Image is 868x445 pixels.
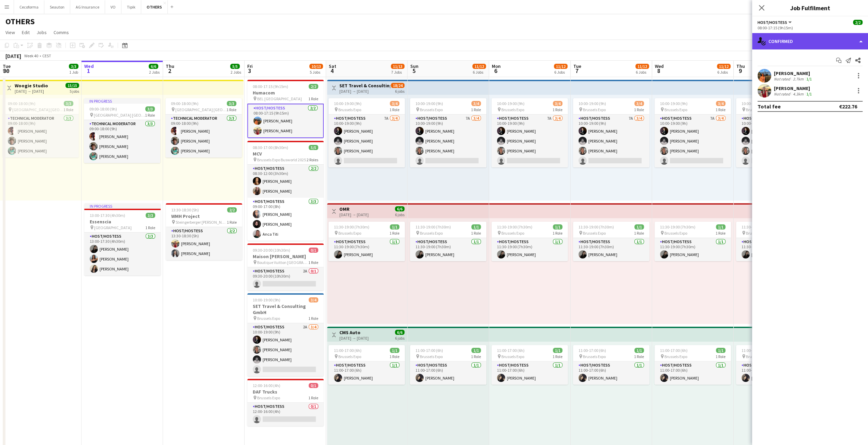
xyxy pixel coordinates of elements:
[84,203,161,209] div: In progress
[664,107,687,112] span: Brussels Expo
[654,361,731,385] app-card-role: Host/Hostess1/111:00-17:00 (6h)[PERSON_NAME]
[491,67,501,75] span: 6
[226,107,236,112] span: 1 Role
[573,98,649,167] div: 10:00-19:00 (9h)3/4 Brussels Expo1 RoleHost/Hostess7A3/410:00-19:00 (9h)[PERSON_NAME][PERSON_NAME...
[247,104,324,138] app-card-role: Host/Hostess2/208:00-17:15 (9h15m)[PERSON_NAME][PERSON_NAME]
[247,198,324,241] app-card-role: Host/Hostess3/309:00-17:00 (8h)[PERSON_NAME][PERSON_NAME]Anca Titi
[654,222,731,261] div: 11:30-19:00 (7h30m)1/1 Brussels Expo1 RoleHost/Hostess1/111:30-19:00 (7h30m)[PERSON_NAME]
[334,348,362,353] span: 11:00-17:00 (6h)
[8,101,35,106] span: 09:00-18:00 (9h)
[578,348,606,353] span: 11:00-17:00 (6h)
[328,238,405,261] app-card-role: Host/Hostess1/111:30-19:00 (7h30m)[PERSON_NAME]
[501,231,524,236] span: Brussels Expo
[409,67,418,75] span: 5
[166,227,242,260] app-card-role: Host/Hostess2/213:30-18:30 (5h)[PERSON_NAME][PERSON_NAME]
[257,157,306,162] span: Brussels Expo Busworld 2025
[247,253,324,259] h3: Maison [PERSON_NAME]
[253,297,280,302] span: 10:00-19:00 (9h)
[746,107,769,112] span: Brussels Expo
[415,101,443,106] span: 10:00-19:00 (9h)
[308,96,318,101] span: 1 Role
[636,70,649,75] div: 6 Jobs
[309,248,318,253] span: 0/1
[2,98,79,158] app-job-card: 09:00-18:00 (9h)3/3 [GEOGRAPHIC_DATA] [GEOGRAPHIC_DATA]1 RoleTechnical Moderator3/309:00-18:00 (9...
[334,224,369,229] span: 11:30-19:00 (7h30m)
[328,98,405,167] div: 10:00-19:00 (9h)3/4 Brussels Expo1 RoleHost/Hostess7A3/410:00-19:00 (9h)[PERSON_NAME][PERSON_NAME...
[634,354,644,359] span: 1 Role
[741,348,769,353] span: 11:00-17:00 (6h)
[716,224,725,229] span: 1/1
[491,222,568,261] app-job-card: 11:30-19:00 (7h30m)1/1 Brussels Expo1 RoleHost/Hostess1/111:30-19:00 (7h30m)[PERSON_NAME]
[573,63,581,69] span: Tue
[395,211,404,217] div: 6 jobs
[583,354,606,359] span: Brussels Expo
[165,98,242,158] app-job-card: 09:00-18:00 (9h)3/3 [GEOGRAPHIC_DATA] [GEOGRAPHIC_DATA]1 RoleTechnical Moderator3/309:00-18:00 (9...
[54,29,69,35] span: Comms
[5,53,21,59] div: [DATE]
[553,231,562,236] span: 1 Role
[329,63,336,69] span: Sat
[231,70,241,75] div: 2 Jobs
[634,101,644,106] span: 3/4
[5,16,35,27] h1: OTHERS
[121,0,141,14] button: Tipik
[84,63,94,69] span: Wed
[2,67,11,75] span: 30
[339,212,369,217] div: [DATE] → [DATE]
[69,64,78,69] span: 3/3
[491,345,568,385] div: 11:00-17:00 (6h)1/1 Brussels Expo1 RoleHost/Hostess1/111:00-17:00 (6h)[PERSON_NAME]
[853,20,863,25] span: 2/2
[471,224,481,229] span: 1/1
[654,98,731,167] app-job-card: 10:00-19:00 (9h)3/4 Brussels Expo1 RoleHost/Hostess7A3/410:00-19:00 (9h)[PERSON_NAME][PERSON_NAME...
[253,145,288,150] span: 08:30-17:00 (8h30m)
[70,0,105,14] button: AG Insurance
[716,348,725,353] span: 1/1
[553,101,562,106] span: 3/4
[339,83,390,89] h3: SET Travel & Consulting GmbH
[717,70,730,75] div: 6 Jobs
[84,98,160,163] app-job-card: In progress09:00-18:00 (9h)3/3 [GEOGRAPHIC_DATA] [GEOGRAPHIC_DATA]1 RoleTechnical Moderator3/309:...
[573,345,649,385] div: 11:00-17:00 (6h)1/1 Brussels Expo1 RoleHost/Hostess1/111:00-17:00 (6h)[PERSON_NAME]
[165,67,174,75] span: 2
[806,76,812,81] app-skills-label: 1/1
[328,115,405,167] app-card-role: Host/Hostess7A3/410:00-19:00 (9h)[PERSON_NAME][PERSON_NAME][PERSON_NAME]
[410,361,486,385] app-card-role: Host/Hostess1/111:00-17:00 (6h)[PERSON_NAME]
[410,98,486,167] app-job-card: 10:00-19:00 (9h)3/4 Brussels Expo1 RoleHost/Hostess7A3/410:00-19:00 (9h)[PERSON_NAME][PERSON_NAME...
[166,63,174,69] span: Thu
[410,115,486,167] app-card-role: Host/Hostess7A3/410:00-19:00 (9h)[PERSON_NAME][PERSON_NAME][PERSON_NAME]
[389,354,399,359] span: 1 Role
[23,53,40,58] span: Week 40
[716,231,725,236] span: 1 Role
[792,91,805,97] div: 4.3km
[497,224,532,229] span: 11:30-19:00 (7h30m)
[664,231,687,236] span: Brussels Expo
[578,224,614,229] span: 11:30-19:00 (7h30m)
[752,33,868,49] div: Confirmed
[328,345,405,385] app-job-card: 11:00-17:00 (6h)1/1 Brussels Expo1 RoleHost/Hostess1/111:00-17:00 (6h)[PERSON_NAME]
[145,225,155,230] span: 1 Role
[247,243,324,291] div: 09:30-20:00 (10h30m)0/1Maison [PERSON_NAME] Boutique Vuitton [GEOGRAPHIC_DATA]1 RoleHost/Hostess2...
[309,84,318,89] span: 2/2
[338,231,361,236] span: Brussels Expo
[410,222,486,261] app-job-card: 11:30-19:00 (7h30m)1/1 Brussels Expo1 RoleHost/Hostess1/111:30-19:00 (7h30m)[PERSON_NAME]
[19,28,32,37] a: Edit
[664,354,687,359] span: Brussels Expo
[247,293,324,376] app-job-card: 10:00-19:00 (9h)3/4SET Travel & Consulting GmbH Brussels Expo1 RoleHost/Hostess2A3/410:00-19:00 (...
[471,231,481,236] span: 1 Role
[472,64,486,69] span: 11/12
[473,70,486,75] div: 6 Jobs
[338,107,361,112] span: Brussels Expo
[553,224,562,229] span: 1/1
[247,267,324,291] app-card-role: Host/Hostess2A0/109:30-20:00 (10h30m)
[90,213,125,218] span: 13:00-17:30 (4h30m)
[573,361,649,385] app-card-role: Host/Hostess1/111:00-17:00 (6h)[PERSON_NAME]
[654,345,731,385] app-job-card: 11:00-17:00 (6h)1/1 Brussels Expo1 RoleHost/Hostess1/111:00-17:00 (6h)[PERSON_NAME]
[415,348,443,353] span: 11:00-17:00 (6h)
[165,115,242,158] app-card-role: Technical Moderator3/309:00-18:00 (9h)[PERSON_NAME][PERSON_NAME][PERSON_NAME]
